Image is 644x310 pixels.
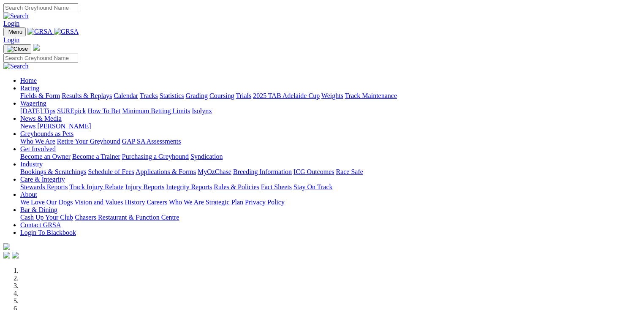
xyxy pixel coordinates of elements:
[122,153,189,160] a: Purchasing a Greyhound
[20,183,68,190] a: Stewards Reports
[233,168,292,175] a: Breeding Information
[7,46,28,52] img: Close
[54,28,79,35] img: GRSA
[20,138,641,145] div: Greyhounds as Pets
[88,107,121,114] a: How To Bet
[72,153,120,160] a: Become a Trainer
[236,92,251,99] a: Trials
[74,199,123,206] a: Vision and Values
[20,229,76,236] a: Login To Blackbook
[293,183,332,190] a: Stay On Track
[12,252,19,258] img: twitter.svg
[3,243,10,250] img: logo-grsa-white.png
[3,20,19,27] a: Login
[20,92,641,100] div: Racing
[3,63,29,70] img: Search
[20,77,37,84] a: Home
[20,168,86,175] a: Bookings & Scratchings
[245,199,285,206] a: Privacy Policy
[345,92,397,99] a: Track Maintenance
[192,107,212,114] a: Isolynx
[20,191,37,198] a: About
[75,214,179,221] a: Chasers Restaurant & Function Centre
[20,84,39,92] a: Racing
[20,206,57,213] a: Bar & Dining
[20,122,35,130] a: News
[20,122,641,130] div: News & Media
[166,183,212,190] a: Integrity Reports
[114,92,138,99] a: Calendar
[3,12,29,20] img: Search
[336,168,363,175] a: Race Safe
[20,153,641,160] div: Get Involved
[125,183,164,190] a: Injury Reports
[169,199,204,206] a: Who We Are
[20,160,43,168] a: Industry
[261,183,292,190] a: Fact Sheets
[3,54,78,63] input: Search
[37,122,91,130] a: [PERSON_NAME]
[20,199,641,206] div: About
[122,138,181,145] a: GAP SA Assessments
[20,168,641,176] div: Industry
[3,36,19,44] a: Login
[190,153,223,160] a: Syndication
[253,92,320,99] a: 2025 TAB Adelaide Cup
[125,199,145,206] a: History
[20,214,73,221] a: Cash Up Your Club
[321,92,343,99] a: Weights
[20,176,65,183] a: Care & Integrity
[20,107,641,115] div: Wagering
[122,107,190,114] a: Minimum Betting Limits
[3,3,78,12] input: Search
[3,252,10,258] img: facebook.svg
[3,44,31,54] button: Toggle navigation
[20,145,56,152] a: Get Involved
[20,214,641,221] div: Bar & Dining
[293,168,334,175] a: ICG Outcomes
[3,27,26,36] button: Toggle navigation
[57,138,120,145] a: Retire Your Greyhound
[20,153,71,160] a: Become an Owner
[33,44,40,51] img: logo-grsa-white.png
[214,183,259,190] a: Rules & Policies
[147,199,167,206] a: Careers
[140,92,158,99] a: Tracks
[57,107,86,114] a: SUREpick
[20,92,60,99] a: Fields & Form
[20,130,73,137] a: Greyhounds as Pets
[20,199,73,206] a: We Love Our Dogs
[136,168,196,175] a: Applications & Forms
[186,92,208,99] a: Grading
[20,115,62,122] a: News & Media
[20,221,61,228] a: Contact GRSA
[20,138,55,145] a: Who We Are
[20,183,641,191] div: Care & Integrity
[62,92,112,99] a: Results & Replays
[88,168,134,175] a: Schedule of Fees
[20,100,46,107] a: Wagering
[27,28,52,35] img: GRSA
[198,168,231,175] a: MyOzChase
[69,183,123,190] a: Track Injury Rebate
[20,107,55,114] a: [DATE] Tips
[8,29,22,35] span: Menu
[206,199,243,206] a: Strategic Plan
[209,92,234,99] a: Coursing
[160,92,184,99] a: Statistics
